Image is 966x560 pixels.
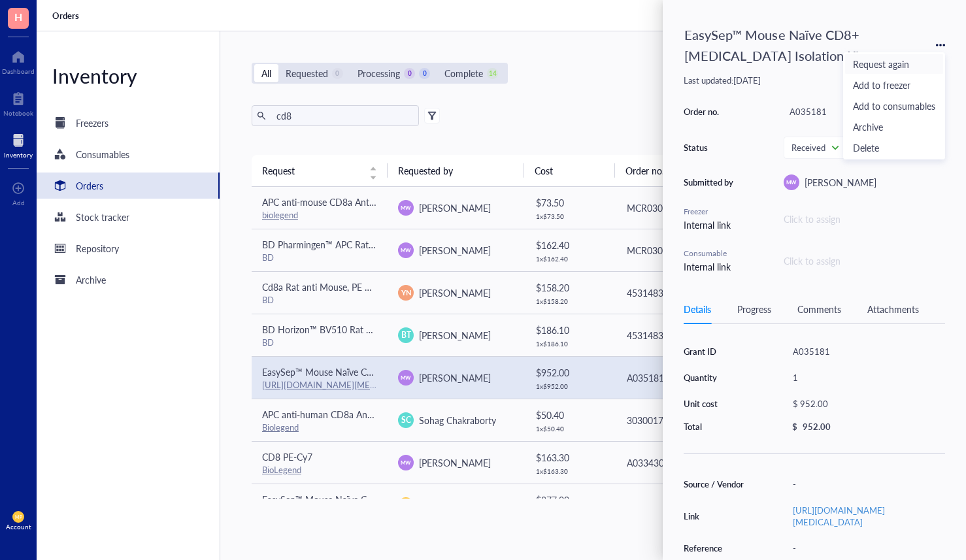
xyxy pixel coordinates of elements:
[684,478,750,490] div: Source / Vendor
[2,46,35,75] a: Dashboard
[805,176,876,189] span: [PERSON_NAME]
[786,178,797,186] span: MW
[401,287,411,298] span: YN
[787,539,945,557] div: -
[76,241,119,255] div: Repository
[262,408,393,421] span: APC anti-human CD8a Antibody
[401,204,411,212] span: MW
[627,413,741,427] div: 303001758
[684,106,736,118] div: Order no.
[76,178,103,193] div: Orders
[262,323,439,336] span: BD Horizon™ BV510 Rat Anti-Mouse CD8a
[262,280,456,293] span: Cd8a Rat anti Mouse, PE Cy7, Clone: 53 6.7, BD
[792,421,797,433] div: $
[536,238,605,252] div: $ 162.40
[524,155,615,186] th: Cost
[793,504,885,528] a: [URL][DOMAIN_NAME][MEDICAL_DATA]
[401,246,411,254] span: MW
[4,130,33,159] a: Inventory
[615,155,751,186] th: Order no.
[684,142,736,154] div: Status
[4,151,33,159] div: Inventory
[627,243,741,257] div: MCR030BAH1
[419,286,491,299] span: [PERSON_NAME]
[678,21,928,69] div: EasySep™ Mouse Naïve CD8+ [MEDICAL_DATA] Isolation Kit
[615,229,751,271] td: MCR030BAH1
[536,365,605,380] div: $ 952.00
[684,218,736,232] div: Internal link
[487,68,498,79] div: 14
[684,542,750,554] div: Reference
[262,493,510,506] span: EasySep™ Mouse Naïve CD8+ [MEDICAL_DATA] Isolation Kit
[536,340,605,348] div: 1 x $ 186.10
[15,514,22,519] span: MP
[262,378,424,391] a: [URL][DOMAIN_NAME][MEDICAL_DATA]
[37,235,220,261] a: Repository
[37,63,220,89] div: Inventory
[6,523,31,531] div: Account
[684,346,750,357] div: Grant ID
[684,206,736,218] div: Freezer
[684,302,711,316] div: Details
[684,398,750,410] div: Unit cost
[76,272,106,287] div: Archive
[684,421,750,433] div: Total
[271,106,414,125] input: Find orders in table
[262,450,312,463] span: CD8 PE-Cy7
[76,147,129,161] div: Consumables
[536,212,605,220] div: 1 x $ 73.50
[262,252,377,263] div: BD
[853,140,935,155] span: Delete
[419,244,491,257] span: [PERSON_NAME]
[401,374,411,382] span: MW
[853,99,935,113] span: Add to consumables
[615,484,751,526] td: 308000098
[388,155,524,186] th: Requested by
[853,120,935,134] span: Archive
[262,365,510,378] span: EasySep™ Mouse Naïve CD8+ [MEDICAL_DATA] Isolation Kit
[37,110,220,136] a: Freezers
[332,68,343,79] div: 0
[536,467,605,475] div: 1 x $ 163.30
[536,493,605,507] div: $ 877.00
[419,414,496,427] span: Sohag Chakraborty
[262,238,444,251] span: BD Pharmingen™ APC Rat Anti-Mouse CD8a
[37,267,220,293] a: Archive
[419,329,491,342] span: [PERSON_NAME]
[787,475,945,493] div: -
[2,67,35,75] div: Dashboard
[262,195,391,208] span: APC anti-mouse CD8a Antibody
[52,10,82,22] a: Orders
[536,323,605,337] div: $ 186.10
[37,141,220,167] a: Consumables
[867,302,919,316] div: Attachments
[615,356,751,399] td: A035181
[286,66,328,80] div: Requested
[627,201,741,215] div: MCR030BAH1
[358,66,400,80] div: Processing
[262,208,298,221] a: biolegend
[627,371,741,385] div: A035181
[787,395,940,413] div: $ 952.00
[401,329,411,341] span: BT
[684,248,736,259] div: Consumable
[261,66,271,80] div: All
[401,414,411,426] span: SC
[262,421,299,433] a: Biolegend
[12,199,25,206] div: Add
[615,314,751,356] td: 4531483
[419,371,491,384] span: [PERSON_NAME]
[853,78,935,92] span: Add to freezer
[684,259,736,274] div: Internal link
[76,210,129,224] div: Stock tracker
[262,163,361,178] span: Request
[76,116,108,130] div: Freezers
[404,68,415,79] div: 0
[784,254,945,268] div: Click to assign
[536,408,605,422] div: $ 50.40
[536,425,605,433] div: 1 x $ 50.40
[615,441,751,484] td: A033430
[536,280,605,295] div: $ 158.20
[853,57,935,71] span: Request again
[784,212,945,226] div: Click to assign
